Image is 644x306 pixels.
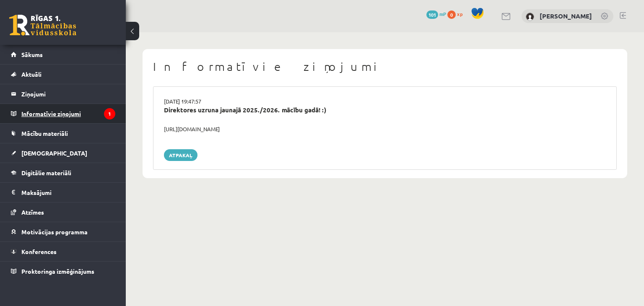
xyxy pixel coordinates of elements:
[11,183,115,202] a: Maksājumi
[21,183,115,202] legend: Maksājumi
[164,149,197,161] a: Atpakaļ
[21,149,87,157] span: [DEMOGRAPHIC_DATA]
[21,51,43,58] span: Sākums
[11,202,115,222] a: Atzīmes
[11,143,115,163] a: [DEMOGRAPHIC_DATA]
[21,267,94,275] span: Proktoringa izmēģinājums
[21,248,57,255] span: Konferences
[426,10,438,19] span: 101
[426,10,446,17] a: 101 mP
[9,15,76,36] a: Rīgas 1. Tālmācības vidusskola
[21,84,115,104] legend: Ziņojumi
[21,70,42,78] span: Aktuāli
[21,130,68,137] span: Mācību materiāli
[540,12,592,20] a: [PERSON_NAME]
[164,105,606,115] div: Direktores uzruna jaunajā 2025./2026. mācību gadā! :)
[11,65,115,84] a: Aktuāli
[11,262,115,281] a: Proktoringa izmēģinājums
[21,228,88,236] span: Motivācijas programma
[457,10,462,17] span: xp
[447,10,467,17] a: 0 xp
[11,242,115,261] a: Konferences
[21,208,44,216] span: Atzīmes
[21,104,115,123] legend: Informatīvie ziņojumi
[439,10,446,17] span: mP
[153,60,617,74] h1: Informatīvie ziņojumi
[11,222,115,241] a: Motivācijas programma
[526,13,534,21] img: Svjatoslavs Vasilijs Kudrjavcevs
[104,108,115,119] i: 1
[11,45,115,64] a: Sākums
[158,97,612,106] div: [DATE] 19:47:57
[11,84,115,104] a: Ziņojumi
[447,10,456,19] span: 0
[11,163,115,182] a: Digitālie materiāli
[158,125,612,133] div: [URL][DOMAIN_NAME]
[11,124,115,143] a: Mācību materiāli
[11,104,115,123] a: Informatīvie ziņojumi1
[21,169,71,176] span: Digitālie materiāli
